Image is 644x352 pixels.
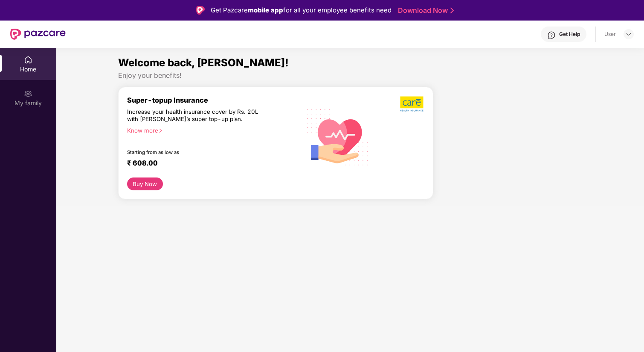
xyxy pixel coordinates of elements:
img: b5dec4f62d2307b9de63beb79f102df3.png [400,96,424,112]
div: Know more [127,127,296,133]
strong: mobile app [248,6,283,14]
img: New Pazcare Logo [10,29,66,40]
img: svg+xml;base64,PHN2ZyBpZD0iRHJvcGRvd24tMzJ4MzIiIHhtbG5zPSJodHRwOi8vd3d3LnczLm9yZy8yMDAwL3N2ZyIgd2... [625,31,632,38]
div: Super-topup Insurance [127,96,301,104]
img: svg+xml;base64,PHN2ZyB4bWxucz0iaHR0cDovL3d3dy53My5vcmcvMjAwMC9zdmciIHhtbG5zOnhsaW5rPSJodHRwOi8vd3... [301,99,375,175]
a: Download Now [398,6,451,15]
img: svg+xml;base64,PHN2ZyB3aWR0aD0iMjAiIGhlaWdodD0iMjAiIHZpZXdCb3g9IjAgMCAyMCAyMCIgZmlsbD0ibm9uZSIgeG... [24,89,32,98]
div: Get Help [559,31,580,38]
img: Stroke [450,6,454,15]
img: Logo [196,6,205,15]
div: Increase your health insurance cover by Rs. 20L with [PERSON_NAME]’s super top-up plan. [127,108,264,123]
div: Get Pazcare for all your employee benefits need [211,5,392,15]
div: Starting from as low as [127,149,264,155]
img: svg+xml;base64,PHN2ZyBpZD0iSG9tZSIgeG1sbnM9Imh0dHA6Ly93d3cudzMub3JnLzIwMDAvc3ZnIiB3aWR0aD0iMjAiIG... [24,56,32,64]
button: Buy Now [127,177,163,190]
div: Enjoy your benefits! [118,71,582,80]
div: ₹ 608.00 [127,159,292,169]
div: User [604,31,616,38]
img: svg+xml;base64,PHN2ZyBpZD0iSGVscC0zMngzMiIgeG1sbnM9Imh0dHA6Ly93d3cudzMub3JnLzIwMDAvc3ZnIiB3aWR0aD... [547,31,556,39]
span: right [158,128,163,133]
span: Welcome back, [PERSON_NAME]! [118,56,289,69]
